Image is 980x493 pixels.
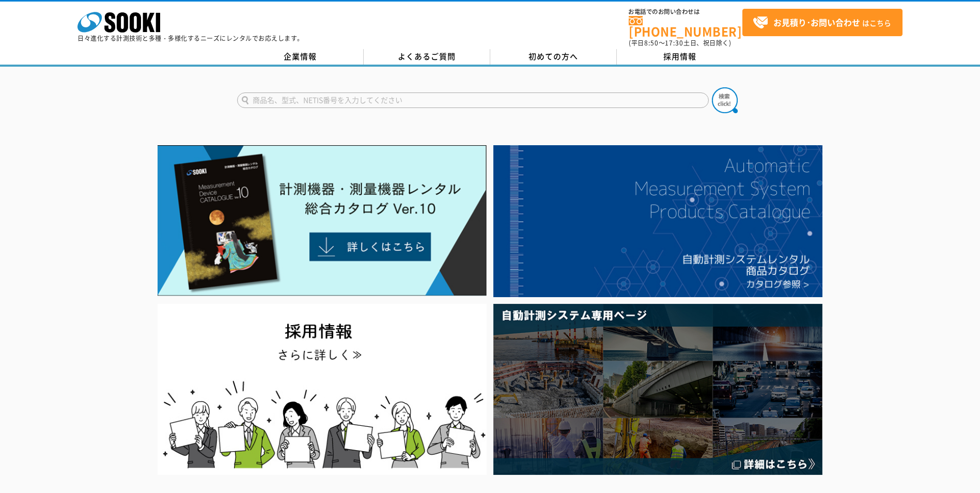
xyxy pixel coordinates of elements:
span: はこちら [753,15,891,30]
span: お電話でのお問い合わせは [629,9,742,15]
a: 企業情報 [237,49,364,65]
img: 自動計測システム専用ページ [493,304,822,475]
a: よくあるご質問 [364,49,490,65]
img: SOOKI recruit [158,304,487,475]
a: お見積り･お問い合わせはこちら [742,9,903,36]
img: btn_search.png [712,87,738,113]
a: [PHONE_NUMBER] [629,16,742,37]
a: 初めての方へ [490,49,617,65]
p: 日々進化する計測技術と多種・多様化するニーズにレンタルでお応えします。 [77,35,304,41]
input: 商品名、型式、NETIS番号を入力してください [237,93,709,108]
span: 17:30 [665,38,683,48]
img: 自動計測システムカタログ [493,145,822,297]
a: 採用情報 [617,49,743,65]
span: 8:50 [644,38,659,48]
span: (平日 ～ 土日、祝日除く) [629,38,731,48]
img: Catalog Ver10 [158,145,487,296]
span: 初めての方へ [528,51,578,62]
strong: お見積り･お問い合わせ [773,16,860,28]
